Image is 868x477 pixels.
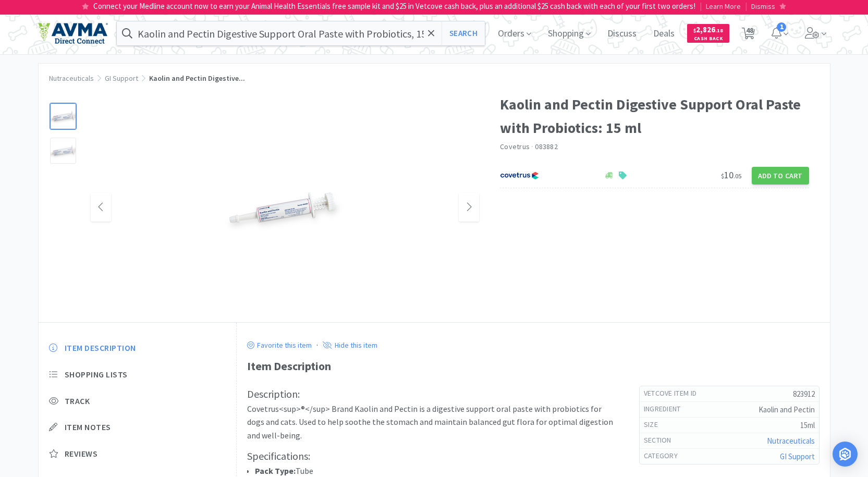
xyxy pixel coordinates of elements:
[65,369,128,380] span: Shopping Lists
[65,448,98,459] span: Reviews
[494,13,535,54] span: Orders
[65,396,90,407] span: Track
[603,13,641,54] span: Discuss
[535,142,558,151] span: 083882
[442,21,485,45] button: Search
[745,1,747,11] span: |
[544,13,595,54] span: Shopping
[247,402,618,443] p: Covetrus<sup>®</sup> Brand Kaolin and Pectin is a digestive support oral paste with probiotics fo...
[706,2,741,11] span: Learn More
[733,172,741,180] span: . 05
[644,404,689,414] h6: ingredient
[689,404,815,415] h5: Kaolin and Pectin
[780,451,815,461] a: GI Support
[500,168,539,184] img: 77fca1acd8b6420a9015268ca798ef17_1.png
[105,74,138,83] a: GI Support
[644,435,680,446] h6: Section
[500,142,530,151] a: Covetrus
[715,27,723,34] span: . 18
[255,466,296,476] strong: Pack Type:
[316,338,318,352] div: ·
[751,2,775,11] span: Dismiss
[644,420,666,430] h6: size
[777,22,786,32] span: 1
[531,142,533,151] span: ·
[49,74,94,83] a: Nutraceuticals
[644,388,705,399] h6: Vetcove Item Id
[693,25,723,34] span: 2,826
[738,30,759,40] a: 48
[649,13,679,54] span: Deals
[833,442,858,467] div: Open Intercom Messenger
[644,451,686,461] h6: Category
[693,36,723,43] span: Cash Back
[767,436,815,446] a: Nutraceuticals
[65,422,111,433] span: Item Notes
[219,173,350,243] img: 1abdb67a196e4b6897280fdab88f89ab_648739.png
[705,388,814,399] h5: 823912
[149,74,245,83] span: Kaolin and Pectin Digestive...
[603,29,641,39] a: Discuss
[687,19,729,47] a: $2,826.18Cash Back
[247,386,618,402] h3: Description:
[38,22,108,44] img: e4e33dab9f054f5782a47901c742baa9_102.png
[752,167,809,185] button: Add to Cart
[117,21,485,45] input: Search by item, sku, manufacturer, ingredient, size...
[500,93,809,140] h1: Kaolin and Pectin Digestive Support Oral Paste with Probiotics: 15 ml
[649,29,679,39] a: Deals
[332,340,377,350] p: Hide this item
[693,27,696,34] span: $
[666,420,815,431] h5: 15ml
[746,9,753,51] span: 48
[700,1,702,11] span: |
[254,340,312,350] p: Favorite this item
[721,169,741,181] span: 10
[247,357,820,375] div: Item Description
[721,172,724,180] span: $
[247,448,618,464] h3: Specifications:
[65,343,136,353] span: Item Description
